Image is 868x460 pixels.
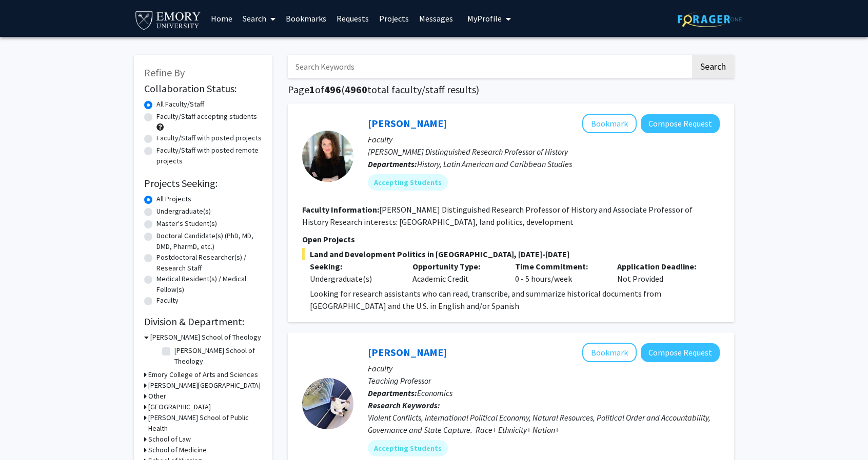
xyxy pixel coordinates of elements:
div: 0 - 5 hours/week [507,260,610,285]
h2: Collaboration Status: [144,82,262,95]
h3: Other [148,391,166,402]
p: Open Projects [302,233,720,245]
button: Add Adriana Chira to Bookmarks [582,114,637,133]
span: Land and Development Politics in [GEOGRAPHIC_DATA], [DATE]-[DATE] [302,248,720,260]
b: Research Keywords: [368,400,440,410]
label: Medical Resident(s) / Medical Fellow(s) [156,274,262,295]
label: Faculty/Staff with posted projects [156,133,262,143]
a: Bookmarks [281,1,331,36]
p: Application Deadline: [617,260,704,273]
b: Departments: [368,159,417,169]
h3: [GEOGRAPHIC_DATA] [148,402,211,412]
b: Faculty Information: [302,204,379,215]
span: Economics [417,388,452,398]
img: Emory University Logo [134,8,202,31]
h3: [PERSON_NAME] School of Theology [150,332,261,343]
a: Messages [414,1,458,36]
b: Departments: [368,388,417,398]
button: Compose Request to Melvin Ayogu [641,343,720,362]
span: 4960 [345,83,367,96]
label: Master's Student(s) [156,218,217,229]
p: Seeking: [310,260,397,273]
fg-read-more: [PERSON_NAME] Distinguished Research Professor of History and Associate Professor of History Rese... [302,204,693,227]
div: Not Provided [609,260,712,285]
label: Undergraduate(s) [156,206,211,217]
div: Violent Conflicts, International Political Economy, Natural Resources, Political Order and Accoun... [368,411,720,436]
input: Search Keywords [288,55,691,78]
h3: School of Medicine [148,445,207,455]
p: Time Commitment: [515,260,602,273]
a: Requests [331,1,374,36]
mat-chip: Accepting Students [368,440,448,456]
h3: School of Law [148,434,191,445]
label: All Faculty/Staff [156,99,204,110]
h3: [PERSON_NAME] School of Public Health [148,412,262,434]
label: Postdoctoral Researcher(s) / Research Staff [156,252,262,274]
span: 1 [309,83,315,96]
div: Academic Credit [405,260,507,285]
h3: Emory College of Arts and Sciences [148,369,258,380]
span: My Profile [467,13,502,24]
span: 496 [324,83,341,96]
p: Faculty [368,362,720,374]
p: Faculty [368,133,720,145]
label: All Projects [156,194,191,204]
p: Looking for research assistants who can read, transcribe, and summarize historical documents from... [310,287,720,312]
a: [PERSON_NAME] [368,346,447,359]
iframe: Chat [8,414,44,452]
a: Search [238,1,281,36]
h2: Projects Seeking: [144,177,262,190]
button: Search [692,55,734,78]
img: ForagerOne Logo [678,11,742,27]
div: Undergraduate(s) [310,273,397,285]
button: Add Melvin Ayogu to Bookmarks [582,343,637,362]
a: Projects [374,1,414,36]
a: [PERSON_NAME] [368,117,447,130]
a: Home [206,1,238,36]
label: Faculty/Staff accepting students [156,111,257,122]
p: Teaching Professor [368,374,720,387]
label: Doctoral Candidate(s) (PhD, MD, DMD, PharmD, etc.) [156,231,262,252]
label: [PERSON_NAME] School of Theology [174,345,260,367]
h1: Page of ( total faculty/staff results) [288,83,734,96]
mat-chip: Accepting Students [368,174,448,191]
p: [PERSON_NAME] Distinguished Research Professor of History [368,145,720,158]
span: Refine By [144,66,185,79]
h3: [PERSON_NAME][GEOGRAPHIC_DATA] [148,380,261,391]
h2: Division & Department: [144,316,262,328]
label: Faculty/Staff with posted remote projects [156,145,262,166]
span: History, Latin American and Caribbean Studies [417,159,572,169]
label: Faculty [156,295,179,306]
p: Opportunity Type: [412,260,500,273]
button: Compose Request to Adriana Chira [641,114,720,133]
